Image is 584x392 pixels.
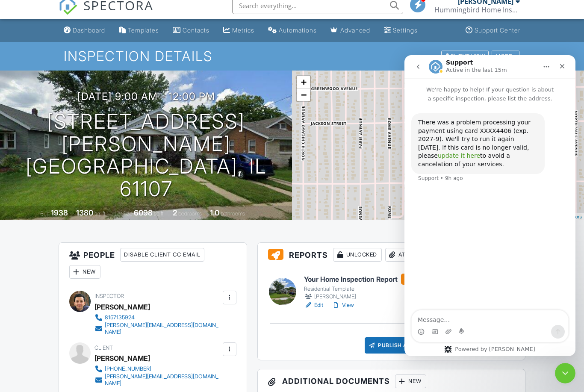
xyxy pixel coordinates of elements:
span: Client [94,345,113,351]
span: bedrooms [178,210,202,217]
div: Dashboard [73,27,105,34]
div: Unlocked [333,248,382,262]
div: 6098 [134,208,153,217]
div: New [395,374,426,388]
div: Automations [279,27,317,34]
a: View [332,301,354,309]
div: Publish All [365,337,418,354]
div: New [69,265,100,279]
div: 8157135924 [105,314,135,321]
h1: Inspection Details [64,49,520,64]
div: Hummingbird Home Inspectors [434,6,520,14]
div: Disable Client CC Email [120,248,204,262]
div: Contacts [183,27,209,34]
iframe: Intercom live chat [555,363,575,383]
a: [PHONE_NUMBER] [94,365,221,373]
a: Advanced [327,23,374,38]
div: [PHONE_NUMBER] [105,365,151,372]
span: Built [40,210,50,217]
div: Support Center [475,27,520,34]
div: Settings [393,27,418,34]
a: Dashboard [60,23,109,38]
div: 1938 [51,208,68,217]
a: Templates [115,23,162,38]
div: 1380 [76,208,93,217]
a: Zoom out [297,88,310,101]
a: [PERSON_NAME][EMAIL_ADDRESS][DOMAIN_NAME] [94,322,221,336]
div: [PERSON_NAME][EMAIL_ADDRESS][DOMAIN_NAME] [105,322,221,336]
div: [PERSON_NAME] [94,352,150,365]
a: Your Home Inspection Report Residential Template [PERSON_NAME] [304,274,416,301]
h3: People [59,243,247,284]
a: Client View [440,53,491,59]
div: 2 [173,208,177,217]
div: [PERSON_NAME][EMAIL_ADDRESS][DOMAIN_NAME] [105,373,221,387]
a: SPECTORA [59,3,153,21]
a: Edit [304,301,323,309]
a: Support Center [462,23,524,38]
span: sq. ft. [94,210,106,217]
span: Lot Size [115,210,133,217]
span: sq.ft. [154,210,165,217]
span: bathrooms [221,210,245,217]
h3: [DATE] 9:00 am - 12:00 pm [77,91,215,102]
a: Metrics [220,23,258,38]
div: Residential Template [304,286,416,292]
div: [PERSON_NAME] [94,301,150,313]
div: Advanced [340,27,370,34]
div: Metrics [232,27,254,34]
a: [PERSON_NAME][EMAIL_ADDRESS][DOMAIN_NAME] [94,373,221,387]
div: Attach [385,248,426,262]
div: [PERSON_NAME] [304,292,416,301]
h6: Your Home Inspection Report [304,274,416,285]
iframe: Intercom live chat [404,55,575,356]
a: Automations (Basic) [265,23,320,38]
a: Settings [380,23,421,38]
span: Inspector [94,293,124,299]
a: 8157135924 [94,313,221,322]
h1: [STREET_ADDRESS][PERSON_NAME] [GEOGRAPHIC_DATA], IL 61107 [14,110,278,200]
div: Client View [441,50,489,62]
div: 1.0 [210,208,219,217]
a: Contacts [169,23,213,38]
div: Templates [128,27,159,34]
h3: Reports [258,243,525,267]
a: Zoom in [297,76,310,88]
div: More [492,50,519,62]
